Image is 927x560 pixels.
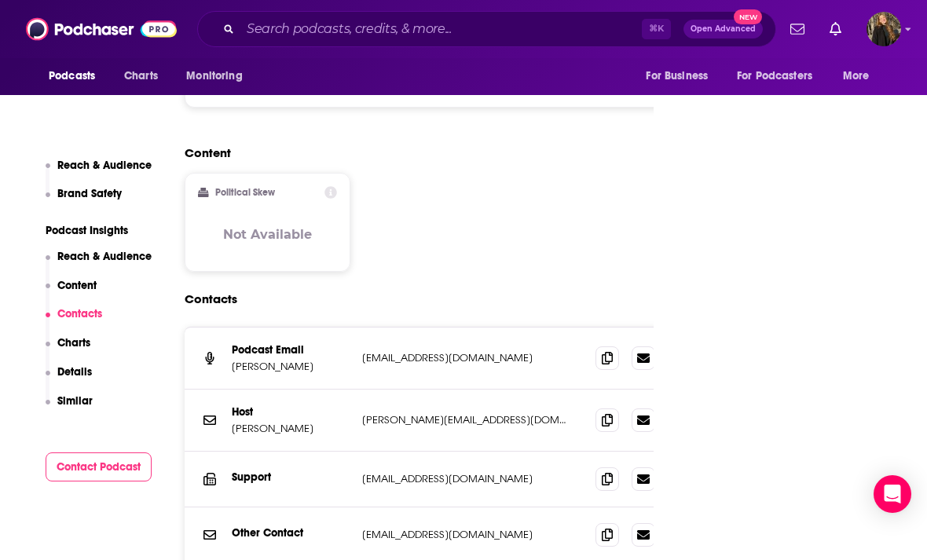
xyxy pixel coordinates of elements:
[683,20,763,38] button: Open AdvancedNew
[362,351,570,364] p: [EMAIL_ADDRESS][DOMAIN_NAME]
[843,65,870,87] span: More
[114,61,167,91] a: Charts
[38,61,115,91] button: open menu
[124,65,158,87] span: Charts
[362,528,570,541] p: [EMAIL_ADDRESS][DOMAIN_NAME]
[57,279,97,292] p: Content
[867,12,901,46] button: Show profile menu
[232,343,350,357] p: Podcast Email
[46,224,152,237] p: Podcast Insights
[46,365,93,394] button: Details
[232,422,350,435] p: [PERSON_NAME]
[823,16,848,42] a: Show notifications dropdown
[874,475,911,513] div: Open Intercom Messenger
[185,284,237,314] h2: Contacts
[57,336,90,350] p: Charts
[46,279,97,308] button: Content
[635,61,727,91] button: open menu
[175,61,262,91] button: open menu
[186,65,242,87] span: Monitoring
[737,65,812,87] span: For Podcasters
[223,227,312,242] h3: Not Available
[57,365,92,379] p: Details
[26,14,177,44] img: Podchaser - Follow, Share and Rate Podcasts
[832,61,889,91] button: open menu
[46,336,91,365] button: Charts
[232,526,350,540] p: Other Contact
[232,360,350,373] p: [PERSON_NAME]
[691,25,756,33] span: Open Advanced
[49,65,95,87] span: Podcasts
[46,159,152,188] button: Reach & Audience
[362,472,570,485] p: [EMAIL_ADDRESS][DOMAIN_NAME]
[734,9,762,24] span: New
[46,187,123,216] button: Brand Safety
[646,65,708,87] span: For Business
[57,307,102,320] p: Contacts
[784,16,811,42] a: Show notifications dropdown
[362,413,570,426] p: [PERSON_NAME][EMAIL_ADDRESS][DOMAIN_NAME]
[57,250,152,263] p: Reach & Audience
[57,159,152,172] p: Reach & Audience
[727,61,835,91] button: open menu
[232,470,350,484] p: Support
[57,187,122,200] p: Brand Safety
[867,12,901,46] img: User Profile
[185,145,666,160] h2: Content
[46,307,103,336] button: Contacts
[240,16,642,42] input: Search podcasts, credits, & more...
[46,394,93,423] button: Similar
[215,187,275,198] h2: Political Skew
[46,250,152,279] button: Reach & Audience
[197,11,776,47] div: Search podcasts, credits, & more...
[46,452,152,481] button: Contact Podcast
[57,394,93,408] p: Similar
[642,19,671,39] span: ⌘ K
[232,405,350,419] p: Host
[867,12,901,46] span: Logged in as anamarquis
